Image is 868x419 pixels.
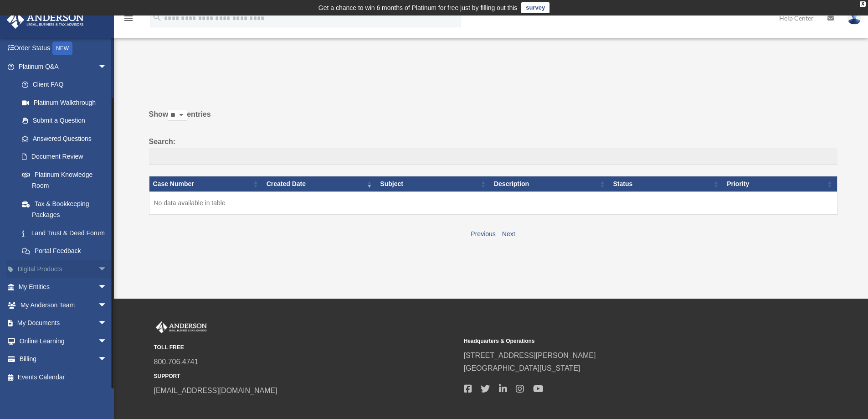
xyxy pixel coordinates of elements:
[149,191,837,214] td: No data available in table
[847,11,861,25] img: User Pic
[6,39,121,58] a: Order StatusNEW
[98,278,116,297] span: arrow_drop_down
[13,195,116,224] a: Tax & Bookkeeping Packages
[168,110,187,121] select: Showentries
[98,332,116,351] span: arrow_drop_down
[123,13,134,24] i: menu
[149,148,837,166] input: Search:
[52,41,72,55] div: NEW
[154,372,457,381] small: SUPPORT
[13,166,116,195] a: Platinum Knowledge Room
[6,332,121,350] a: Online Learningarrow_drop_down
[154,321,209,333] img: Anderson Advisors Platinum Portal
[154,387,277,394] a: [EMAIL_ADDRESS][DOMAIN_NAME]
[13,93,116,112] a: Platinum Walkthrough
[13,224,116,242] a: Land Trust & Deed Forum
[98,296,116,315] span: arrow_drop_down
[98,260,116,279] span: arrow_drop_down
[464,336,767,346] small: Headquarters & Operations
[464,364,580,372] a: [GEOGRAPHIC_DATA][US_STATE]
[98,314,116,333] span: arrow_drop_down
[376,176,490,192] th: Subject: activate to sort column ascending
[263,176,377,192] th: Created Date: activate to sort column ascending
[502,230,515,238] a: Next
[521,2,550,13] a: survey
[6,314,121,332] a: My Documentsarrow_drop_down
[4,11,87,29] img: Anderson Advisors Platinum Portal
[152,12,162,22] i: search
[13,129,112,148] a: Answered Questions
[149,135,837,166] label: Search:
[13,148,116,166] a: Document Review
[6,57,116,76] a: Platinum Q&Aarrow_drop_down
[490,176,610,192] th: Description: activate to sort column ascending
[464,352,596,359] a: [STREET_ADDRESS][PERSON_NAME]
[154,343,457,352] small: TOLL FREE
[149,108,837,130] label: Show entries
[318,2,518,13] div: Get a chance to win 6 months of Platinum for free just by filling out this
[13,112,116,130] a: Submit a Question
[6,368,121,386] a: Events Calendar
[610,176,724,192] th: Status: activate to sort column ascending
[13,242,116,260] a: Portal Feedback
[6,296,121,314] a: My Anderson Teamarrow_drop_down
[98,57,116,76] span: arrow_drop_down
[6,278,121,296] a: My Entitiesarrow_drop_down
[471,230,495,238] a: Previous
[154,358,199,366] a: 800.706.4741
[149,176,263,192] th: Case Number: activate to sort column ascending
[98,350,116,369] span: arrow_drop_down
[860,1,866,7] div: close
[13,76,116,94] a: Client FAQ
[6,350,121,368] a: Billingarrow_drop_down
[123,16,134,24] a: menu
[723,176,837,192] th: Priority: activate to sort column ascending
[6,260,121,278] a: Digital Productsarrow_drop_down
